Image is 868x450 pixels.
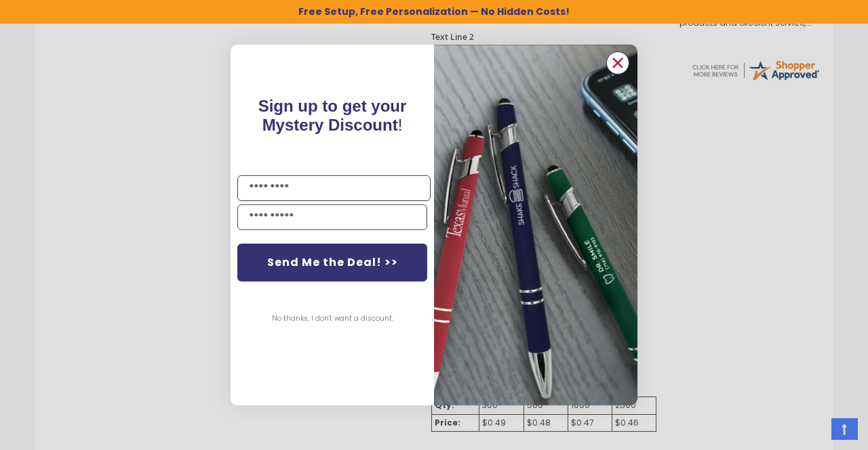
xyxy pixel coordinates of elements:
[258,97,407,134] span: Sign up to get your Mystery Discount
[265,302,400,336] button: No thanks, I don't want a discount.
[434,45,637,405] img: pop-up-image
[237,244,427,282] button: Send Me the Deal! >>
[756,413,868,450] iframe: Google Customer Reviews
[258,97,407,134] span: !
[606,51,629,74] button: Close dialog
